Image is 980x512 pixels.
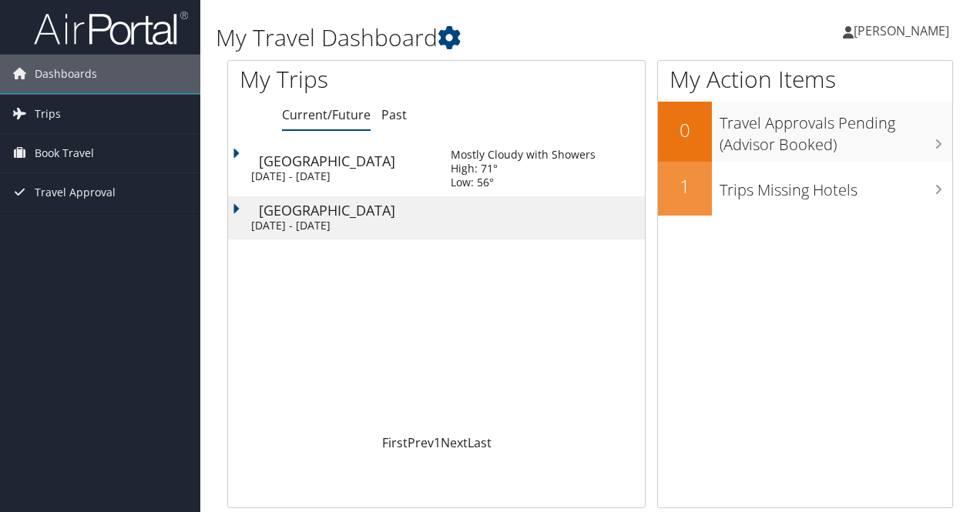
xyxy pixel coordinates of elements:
span: Travel Approval [35,173,116,212]
h3: Travel Approvals Pending (Advisor Booked) [720,105,952,156]
div: [GEOGRAPHIC_DATA] [259,154,435,168]
h1: My Action Items [658,63,952,95]
a: Next [441,434,468,451]
div: Mostly Cloudy with Showers [451,148,596,162]
span: Book Travel [35,134,94,172]
h3: Trips Missing Hotels [720,172,952,201]
a: Current/Future [282,106,371,123]
a: [PERSON_NAME] [843,8,965,54]
div: High: 71° [451,162,596,176]
div: Low: 56° [451,176,596,189]
a: Past [381,106,407,123]
a: 1Trips Missing Hotels [658,162,952,216]
a: Prev [408,434,434,451]
a: 1 [434,434,441,451]
h2: 0 [658,117,712,143]
div: [DATE] - [DATE] [251,169,428,183]
h1: My Travel Dashboard [216,22,715,54]
a: Last [468,434,492,451]
h2: 1 [658,173,712,199]
img: airportal-logo.png [34,10,188,46]
a: 0Travel Approvals Pending (Advisor Booked) [658,102,952,161]
h1: My Trips [240,63,460,95]
span: Trips [35,95,61,133]
a: First [382,434,408,451]
span: [PERSON_NAME] [854,22,949,39]
div: [DATE] - [DATE] [251,219,428,233]
span: Dashboards [35,55,97,93]
div: [GEOGRAPHIC_DATA] [259,203,435,217]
